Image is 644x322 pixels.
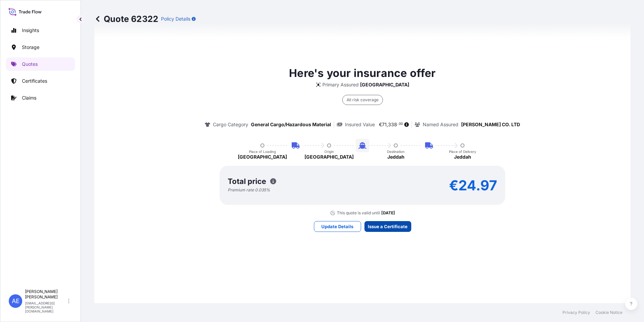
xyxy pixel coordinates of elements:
p: Quotes [22,61,38,68]
p: [GEOGRAPHIC_DATA] [304,154,354,160]
button: Issue a Certificate [364,221,411,232]
p: Claims [22,95,36,101]
span: € [379,122,382,127]
span: 338 [388,122,397,127]
p: [PERSON_NAME] [PERSON_NAME] [25,289,67,300]
p: Destination [387,150,405,154]
span: , [387,122,388,127]
p: Update Details [321,223,353,230]
p: Here's your insurance offer [289,65,436,81]
p: Named Assured [423,121,458,128]
p: Insights [22,27,39,34]
p: Premium rate 0.035 % [228,187,270,193]
p: Issue a Certificate [368,223,408,230]
a: Certificates [6,74,75,88]
span: 00 [399,123,403,125]
p: Jeddah [387,154,405,160]
p: Quote 62322 [94,14,158,24]
p: This quote is valid until [337,210,380,216]
a: Cookie Notice [595,310,622,315]
a: Storage [6,41,75,54]
p: Total price [228,178,266,185]
a: Privacy Policy [562,310,590,315]
div: All risk coverage [342,95,383,105]
p: [GEOGRAPHIC_DATA] [238,154,287,160]
button: Update Details [314,221,361,232]
p: General Cargo/Hazardous Material [251,121,331,128]
span: 71 [382,122,387,127]
a: Quotes [6,57,75,71]
p: [PERSON_NAME] CO. LTD [461,121,520,128]
p: Place of Loading [249,150,276,154]
p: [EMAIL_ADDRESS][PERSON_NAME][DOMAIN_NAME] [25,301,67,313]
p: [DATE] [381,210,395,216]
p: Origin [324,150,334,154]
span: . [397,123,398,125]
a: Insights [6,24,75,37]
p: Certificates [22,78,47,84]
p: Insured Value [345,121,375,128]
a: Claims [6,91,75,105]
p: Storage [22,44,39,51]
p: Policy Details [161,16,190,22]
p: Cargo Category [213,121,248,128]
p: Primary Assured [322,81,359,88]
p: Place of Delivery [449,150,476,154]
p: €24.97 [449,180,497,191]
p: [GEOGRAPHIC_DATA] [360,81,409,88]
p: Jeddah [454,154,471,160]
span: AE [12,298,20,304]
